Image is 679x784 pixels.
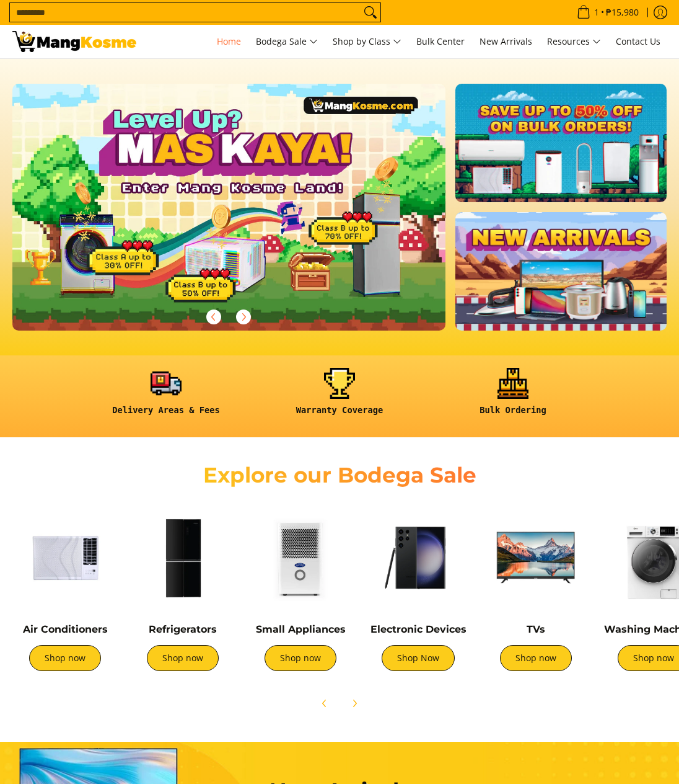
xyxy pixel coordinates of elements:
img: Mang Kosme: Your Home Appliances Warehouse Sale Partner! [12,31,136,52]
span: Shop by Class [333,34,401,50]
a: Refrigerators [149,623,217,635]
a: <h6><strong>Bulk Ordering</strong></h6> [432,368,594,425]
a: Shop now [500,645,572,671]
span: New Arrivals [480,35,532,47]
a: Small Appliances [256,623,346,635]
a: Shop Now [382,645,455,671]
a: New Arrivals [473,25,538,58]
img: Refrigerators [130,505,235,610]
span: Bodega Sale [256,34,318,50]
button: Previous [200,303,227,331]
button: Next [230,303,257,331]
a: Air Conditioners [23,623,108,635]
img: Air Conditioners [12,505,118,610]
a: More [12,84,485,350]
img: Electronic Devices [366,505,471,610]
button: Next [341,690,368,717]
a: Shop now [147,645,219,671]
button: Previous [311,690,338,717]
a: Resources [541,25,607,58]
span: Resources [547,34,601,50]
span: Bulk Center [416,35,465,47]
span: ₱15,980 [604,8,641,17]
nav: Main Menu [149,25,667,58]
a: Bulk Center [410,25,471,58]
a: Electronic Devices [370,623,467,635]
a: <h6><strong>Warranty Coverage</strong></h6> [259,368,420,425]
span: Home [217,35,241,47]
span: 1 [592,8,601,17]
a: Bodega Sale [250,25,324,58]
img: TVs [483,505,589,610]
h2: Explore our Bodega Sale [179,462,500,489]
a: TVs [527,623,545,635]
img: Small Appliances [248,505,353,610]
a: Shop now [29,645,101,671]
button: Search [361,3,380,22]
a: Home [211,25,247,58]
a: <h6><strong>Delivery Areas & Fees</strong></h6> [85,368,247,425]
a: Shop now [265,645,336,671]
a: Shop by Class [326,25,408,58]
span: • [573,6,642,19]
a: Contact Us [610,25,667,58]
span: Contact Us [616,35,660,47]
